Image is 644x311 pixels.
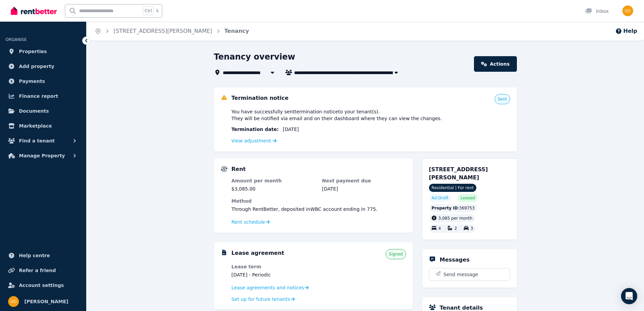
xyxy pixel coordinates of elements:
span: Send message [444,271,478,278]
span: Documents [19,107,49,115]
dt: Lease term [232,263,315,270]
dt: Amount per month [232,177,315,184]
h5: Lease agreement [232,249,284,257]
img: Dean Dixon [8,296,19,307]
span: Manage Property [19,152,65,160]
button: Find a tenant [5,134,81,148]
div: : 369753 [429,204,478,212]
span: Properties [19,47,47,55]
span: ORGANISE [5,37,27,42]
a: Marketplace [5,119,81,133]
span: 2 [454,226,457,231]
span: Help centre [19,251,50,260]
a: Payments [5,74,81,88]
a: View adjustment [232,138,277,143]
a: Refer a friend [5,264,81,277]
span: Lease agreements and notices [232,284,304,291]
a: Add property [5,60,81,73]
a: Tenancy [224,28,249,34]
dd: $3,085.00 [232,185,315,192]
img: Dean Dixon [622,5,633,16]
h5: Messages [440,256,470,264]
a: Documents [5,104,81,118]
div: Inbox [585,8,609,15]
span: Sent [498,96,507,102]
span: k [156,8,159,14]
span: Marketplace [19,122,52,130]
span: Ctrl [143,6,153,15]
dd: [DATE] - Periodic [232,271,315,278]
span: [STREET_ADDRESS][PERSON_NAME] [429,166,488,181]
span: Find a tenant [19,137,55,145]
span: Add property [19,62,54,70]
span: Account settings [19,281,64,289]
a: Finance report [5,89,81,103]
a: Help centre [5,249,81,262]
span: Finance report [19,92,58,100]
a: Rent schedule [232,219,270,225]
span: Leased [460,195,475,201]
img: RentBetter [11,6,57,16]
span: Rent schedule [232,219,265,225]
h5: Termination notice [232,94,289,102]
span: Ad: Draft [432,195,449,201]
button: Help [615,27,637,35]
span: [DATE] [283,126,299,133]
a: [STREET_ADDRESS][PERSON_NAME] [114,28,212,34]
span: Termination date : [232,126,279,133]
a: Actions [474,56,517,72]
span: Payments [19,77,45,85]
span: Property ID [432,205,458,211]
span: Through RentBetter , deposited in WBC account ending in 775 . [232,206,378,212]
img: Rental Payments [221,166,228,172]
span: Refer a friend [19,266,56,274]
a: Set up for future tenants [232,296,295,303]
nav: Breadcrumb [87,22,257,41]
span: 3,085 per month [438,216,473,221]
span: Set up for future tenants [232,296,290,303]
a: Lease agreements and notices [232,284,309,291]
div: Open Intercom Messenger [621,288,637,304]
span: [PERSON_NAME] [24,297,68,306]
span: You have successfully sent termination notice to your tenant(s) . They will be notified via email... [232,108,442,122]
button: Send message [429,268,510,281]
button: Manage Property [5,149,81,162]
span: 4 [438,226,441,231]
span: 3 [471,226,473,231]
h5: Rent [232,165,246,173]
dt: Next payment due [322,177,406,184]
h1: Tenancy overview [214,51,295,62]
a: Properties [5,45,81,58]
dd: [DATE] [322,185,406,192]
dt: Method [232,198,406,204]
span: Signed [389,251,403,257]
a: Account settings [5,279,81,292]
span: Residential | For rent [429,184,477,192]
